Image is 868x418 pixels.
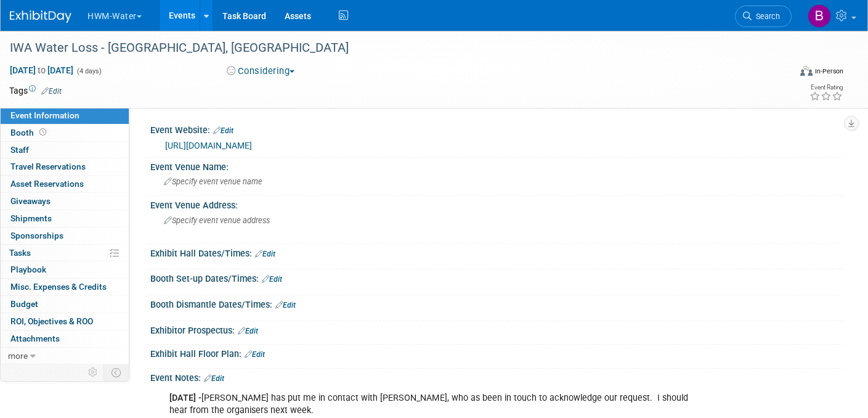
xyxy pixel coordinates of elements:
span: Staff [10,145,29,155]
span: Playbook [10,264,46,274]
a: Edit [262,275,282,284]
a: Edit [255,250,275,258]
a: Staff [1,142,129,158]
div: Event Website: [150,121,843,137]
span: Specify event venue name [164,177,262,186]
a: Misc. Expenses & Credits [1,279,129,295]
a: [URL][DOMAIN_NAME] [165,141,252,150]
span: Giveaways [10,196,51,206]
a: more [1,348,129,364]
span: Travel Reservations [10,162,86,171]
a: Edit [275,301,296,309]
a: Edit [238,327,258,335]
a: Giveaways [1,193,129,210]
td: Personalize Event Tab Strip [83,364,104,380]
a: Asset Reservations [1,176,129,192]
div: Event Notes: [150,369,843,385]
span: Event Information [10,110,79,120]
span: Booth [10,128,49,137]
span: Specify event venue address [164,216,270,225]
span: [DATE] [DATE] [9,65,74,76]
a: Edit [213,126,233,135]
b: [DATE] - [169,393,201,403]
a: Sponsorships [1,227,129,244]
span: Sponsorships [10,231,63,240]
span: Booth not reserved yet [37,128,49,137]
span: Tasks [9,248,31,258]
div: In-Person [814,67,843,76]
a: Tasks [1,245,129,261]
img: Barb DeWyer [808,4,831,28]
span: ROI, Objectives & ROO [10,316,93,326]
span: Asset Reservations [10,179,84,189]
span: to [36,65,47,75]
div: IWA Water Loss - [GEOGRAPHIC_DATA], [GEOGRAPHIC_DATA] [6,37,773,59]
a: Edit [41,87,62,96]
span: Attachments [10,334,60,343]
span: Misc. Expenses & Credits [10,282,107,292]
td: Toggle Event Tabs [104,364,129,380]
div: Event Venue Address: [150,196,843,211]
div: Exhibit Hall Floor Plan: [150,345,843,361]
div: Exhibit Hall Dates/Times: [150,244,843,260]
img: Format-Inperson.png [800,66,813,76]
a: Edit [245,350,265,359]
a: Attachments [1,330,129,347]
span: Budget [10,299,38,309]
div: Event Rating [809,84,843,91]
a: Search [735,6,792,27]
a: Event Information [1,107,129,124]
a: Shipments [1,210,129,227]
a: Budget [1,296,129,313]
a: ROI, Objectives & ROO [1,313,129,330]
div: Booth Set-up Dates/Times: [150,269,843,285]
img: ExhibitDay [10,10,71,23]
span: more [8,351,28,361]
span: (4 days) [76,67,102,75]
a: Booth [1,125,129,141]
td: Tags [9,84,62,97]
div: Exhibitor Prospectus: [150,321,843,337]
a: Playbook [1,261,129,278]
div: Event Venue Name: [150,158,843,173]
span: Shipments [10,213,52,223]
div: Booth Dismantle Dates/Times: [150,295,843,311]
div: Event Format [720,64,843,83]
span: Search [752,12,780,21]
a: Edit [204,374,224,383]
button: Considering [222,65,299,78]
a: Travel Reservations [1,158,129,175]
